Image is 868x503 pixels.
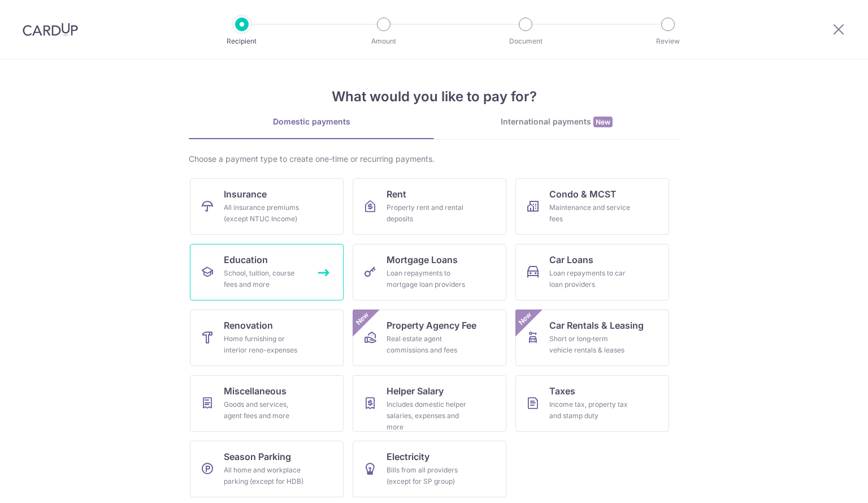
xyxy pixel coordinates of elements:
[387,319,476,332] span: Property Agency Fee
[387,384,444,398] span: Helper Salary
[549,399,631,422] div: Income tax, property tax and stamp duty
[200,36,284,47] p: Recipient
[353,375,506,432] a: Helper SalaryIncludes domestic helper salaries, expenses and more
[190,178,344,235] a: InsuranceAll insurance premiums (except NTUC Income)
[626,36,710,47] p: Review
[387,399,468,433] div: Includes domestic helper salaries, expenses and more
[549,319,644,332] span: Car Rentals & Leasing
[189,116,434,127] div: Domestic payments
[387,202,468,225] div: Property rent and rental deposits
[515,178,669,235] a: Condo & MCSTMaintenance and service fees
[224,202,305,225] div: All insurance premiums (except NTUC Income)
[387,187,406,201] span: Rent
[353,178,506,235] a: RentProperty rent and rental deposits
[549,384,575,398] span: Taxes
[515,244,669,300] a: Car LoansLoan repayments to car loan providers
[224,253,268,266] span: Education
[190,375,344,432] a: MiscellaneousGoods and services, agent fees and more
[224,399,305,422] div: Goods and services, agent fees and more
[224,465,305,487] div: All home and workplace parking (except for HDB)
[224,333,305,356] div: Home furnishing or interior reno-expenses
[190,309,344,366] a: RenovationHome furnishing or interior reno-expenses
[224,187,267,201] span: Insurance
[353,309,372,328] span: New
[190,244,344,300] a: EducationSchool, tuition, course fees and more
[23,23,78,36] img: CardUp
[353,441,506,497] a: ElectricityBills from all providers (except for SP group)
[387,450,429,463] span: Electricity
[190,441,344,497] a: Season ParkingAll home and workplace parking (except for HDB)
[549,268,631,290] div: Loan repayments to car loan providers
[224,450,291,463] span: Season Parking
[515,375,669,432] a: TaxesIncome tax, property tax and stamp duty
[353,244,506,300] a: Mortgage LoansLoan repayments to mortgage loan providers
[387,333,468,356] div: Real estate agent commissions and fees
[549,333,631,356] div: Short or long‑term vehicle rentals & leases
[224,268,305,290] div: School, tuition, course fees and more
[387,268,468,290] div: Loan repayments to mortgage loan providers
[549,187,617,201] span: Condo & MCST
[189,153,679,165] div: Choose a payment type to create one-time or recurring payments.
[549,253,593,266] span: Car Loans
[549,202,631,225] div: Maintenance and service fees
[342,36,426,47] p: Amount
[224,319,273,332] span: Renovation
[515,309,669,366] a: Car Rentals & LeasingShort or long‑term vehicle rentals & leasesNew
[593,117,613,127] span: New
[434,116,679,128] div: International payments
[353,309,506,366] a: Property Agency FeeReal estate agent commissions and feesNew
[516,309,535,328] span: New
[189,87,679,107] h4: What would you like to pay for?
[387,253,458,266] span: Mortgage Loans
[224,384,287,398] span: Miscellaneous
[484,36,567,47] p: Document
[387,465,468,487] div: Bills from all providers (except for SP group)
